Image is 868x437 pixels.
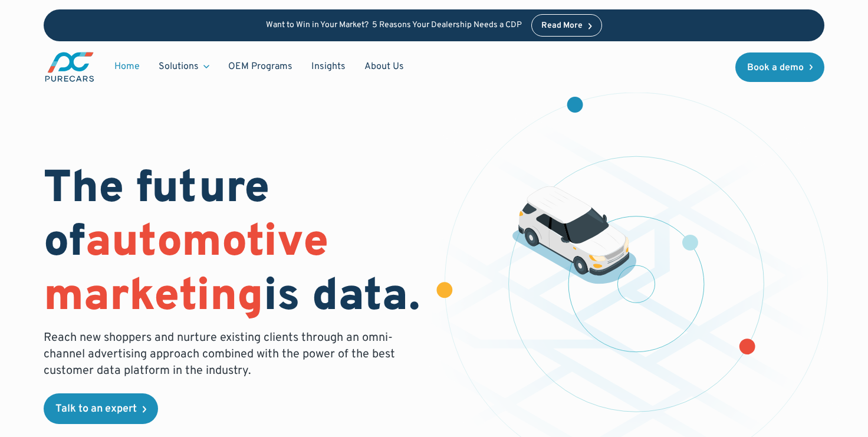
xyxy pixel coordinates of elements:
[44,330,402,379] p: Reach new shoppers and nurture existing clients through an omni-channel advertising approach comb...
[55,404,137,415] div: Talk to an expert
[531,14,602,37] a: Read More
[355,55,413,78] a: About Us
[44,51,96,83] img: purecars logo
[44,163,420,325] h1: The future of is data.
[302,55,355,78] a: Insights
[44,215,328,326] span: automotive marketing
[105,55,149,78] a: Home
[159,60,199,73] div: Solutions
[512,186,637,284] img: illustration of a vehicle
[149,55,219,78] div: Solutions
[44,393,158,424] a: Talk to an expert
[266,21,522,31] p: Want to Win in Your Market? 5 Reasons Your Dealership Needs a CDP
[747,63,804,73] div: Book a demo
[219,55,302,78] a: OEM Programs
[44,51,96,83] a: main
[735,52,825,82] a: Book a demo
[541,22,583,30] div: Read More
